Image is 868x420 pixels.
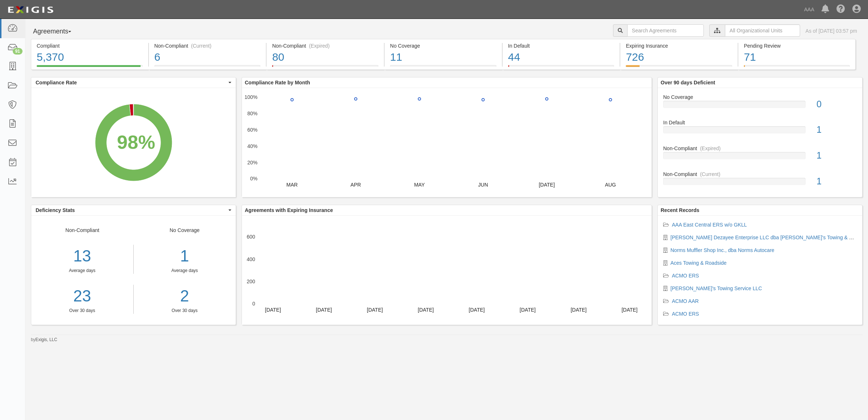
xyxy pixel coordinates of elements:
div: As of [DATE] 03:57 pm [806,27,857,35]
div: 11 [390,49,496,65]
a: Pending Review71 [738,65,856,71]
input: Search Agreements [627,24,704,37]
text: [DATE] [621,307,637,313]
a: In Default1 [663,119,857,145]
div: 1 [811,149,862,162]
text: [DATE] [418,307,434,313]
a: Expiring Insurance726 [620,65,738,71]
button: Agreements [31,24,85,39]
a: Norms Muffler Shop Inc., dba Norms Autocare [670,247,774,253]
img: logo-5460c22ac91f19d4615b14bd174203de0afe785f0fc80cf4dbbc73dc1793850b.png [5,3,56,16]
a: ACMO ERS [672,273,699,279]
div: 726 [626,49,732,65]
b: Recent Records [661,207,699,213]
div: 6 [154,49,261,65]
span: Compliance Rate [36,79,227,86]
a: Non-Compliant(Expired)80 [267,65,384,71]
div: Compliant [37,42,143,49]
a: [PERSON_NAME]'s Towing Service LLC [670,285,762,291]
div: In Default [508,42,615,49]
text: [DATE] [571,307,587,313]
text: 400 [247,256,255,262]
text: 600 [247,234,255,240]
div: Over 30 days [31,308,133,314]
a: Non-Compliant(Current)1 [663,171,857,191]
text: 200 [247,279,255,284]
text: AUG [605,182,616,188]
text: JUN [478,182,488,188]
div: 98% [117,128,155,156]
a: 2 [139,285,231,308]
text: 40% [247,143,257,149]
svg: A chart. [242,216,652,325]
div: 0 [811,98,862,111]
div: 71 [744,49,850,65]
text: [DATE] [367,307,383,313]
div: 1 [811,123,862,136]
div: (Expired) [700,145,721,152]
a: AAA [800,2,818,17]
div: 13 [31,245,133,268]
text: 60% [247,127,257,133]
div: Average days [31,268,133,274]
text: MAY [414,182,425,188]
a: AAA East Central ERS w/o GKLL [672,222,747,228]
div: 80 [272,49,378,65]
a: In Default44 [503,65,620,71]
button: Compliance Rate [31,77,236,88]
div: 91 [13,48,23,55]
text: 0 [252,301,255,307]
div: No Coverage [390,42,496,49]
i: Help Center - Complianz [836,5,845,14]
text: 20% [247,159,257,165]
text: APR [350,182,361,188]
a: Non-Compliant(Expired)1 [663,145,857,171]
text: [DATE] [539,182,555,188]
button: Deficiency Stats [31,205,236,215]
b: Over 90 days Deficient [661,80,715,85]
span: Deficiency Stats [36,207,227,214]
div: (Current) [191,42,211,49]
div: No Coverage [658,93,862,101]
text: [DATE] [520,307,536,313]
div: Non-Compliant (Current) [154,42,261,49]
a: ACMO AAR [672,298,699,304]
text: 0% [250,176,257,181]
div: Non-Compliant [658,171,862,178]
div: Average days [139,268,231,274]
a: ACMO ERS [672,311,699,317]
a: No Coverage11 [385,65,502,71]
b: Compliance Rate by Month [245,80,310,85]
small: by [31,337,57,343]
a: Exigis, LLC [36,337,57,342]
input: All Organizational Units [725,24,800,37]
a: Compliant5,370 [31,65,148,71]
div: (Expired) [309,42,330,49]
div: 44 [508,49,615,65]
svg: A chart. [242,88,652,197]
div: Non-Compliant [658,145,862,152]
div: Over 30 days [139,308,231,314]
div: In Default [658,119,862,126]
div: 5,370 [37,49,143,65]
svg: A chart. [31,88,236,197]
text: [DATE] [265,307,281,313]
div: Pending Review [744,42,850,49]
div: (Current) [700,171,720,178]
div: 1 [811,175,862,188]
a: Non-Compliant(Current)6 [149,65,266,71]
div: 1 [139,245,231,268]
text: MAR [287,182,298,188]
a: Aces Towing & Roadside [670,260,727,266]
div: Expiring Insurance [626,42,732,49]
a: 23 [31,285,133,308]
div: Non-Compliant [31,227,134,314]
b: Agreements with Expiring Insurance [245,207,333,213]
text: [DATE] [469,307,485,313]
a: No Coverage0 [663,93,857,119]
